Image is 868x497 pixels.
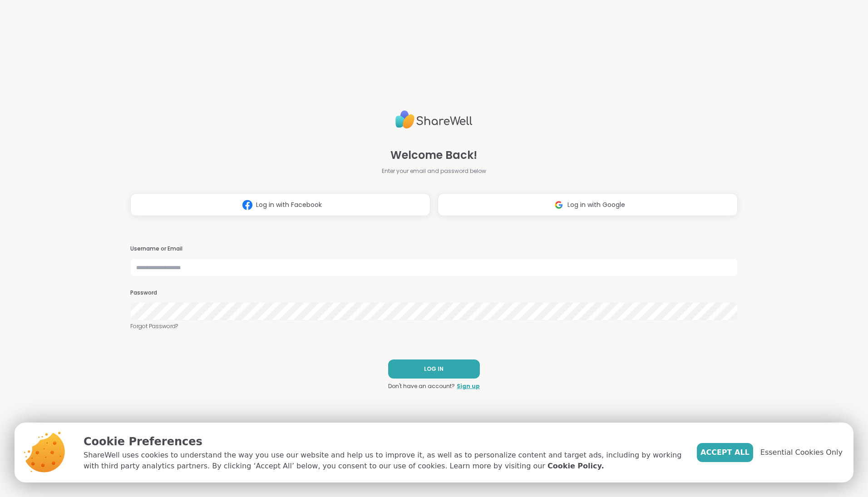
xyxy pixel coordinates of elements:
[438,193,738,216] button: Log in with Google
[395,107,473,133] img: ShareWell Logo
[760,447,843,458] span: Essential Cookies Only
[424,365,444,373] span: LOG IN
[567,200,625,210] span: Log in with Google
[130,322,738,330] a: Forgot Password?
[390,147,477,163] span: Welcome Back!
[239,197,256,213] img: ShareWell Logomark
[388,359,480,379] button: LOG IN
[256,200,322,210] span: Log in with Facebook
[130,193,430,216] button: Log in with Facebook
[130,289,738,297] h3: Password
[547,461,604,472] a: Cookie Policy.
[84,450,682,472] p: ShareWell uses cookies to understand the way you use our website and help us to improve it, as we...
[550,197,567,213] img: ShareWell Logomark
[130,245,738,253] h3: Username or Email
[388,382,455,390] span: Don't have an account?
[84,433,682,450] p: Cookie Preferences
[382,167,486,175] span: Enter your email and password below
[697,443,753,462] button: Accept All
[700,447,750,458] span: Accept All
[457,382,480,390] a: Sign up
